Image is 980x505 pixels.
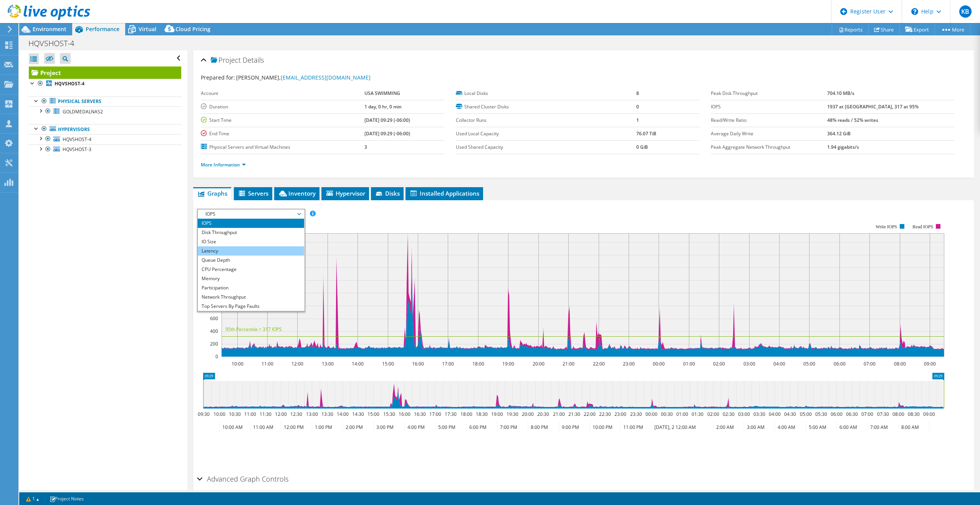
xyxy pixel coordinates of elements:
b: 0 [636,103,639,110]
a: HQVSHOST-4 [29,134,181,144]
b: 1.94 gigabits/s [827,144,859,150]
span: Environment [33,25,66,33]
text: 19:00 [502,360,514,367]
a: Reports [832,23,869,35]
span: IOPS [202,209,300,219]
b: 8 [636,90,639,96]
a: Project Notes [44,494,89,503]
text: 06:30 [846,411,857,417]
label: Prepared for: [201,74,235,81]
li: Memory [198,274,304,283]
span: Hypervisor [325,189,365,197]
text: 16:00 [398,411,410,417]
li: Network Throughput [198,292,304,302]
span: Virtual [139,25,156,33]
text: 06:00 [830,411,842,417]
a: 1 [21,494,45,503]
text: 04:30 [784,411,796,417]
text: 20:00 [532,360,544,367]
text: 17:00 [429,411,441,417]
text: 23:00 [614,411,626,417]
label: Average Daily Write [711,130,827,138]
label: End Time [201,130,364,138]
text: 08:30 [907,411,919,417]
b: 704.10 MB/s [827,90,854,96]
svg: \n [911,8,918,15]
li: Top Servers By Page Faults [198,302,304,311]
text: Read IOPS [912,224,933,229]
h2: Advanced Graph Controls [197,471,288,487]
text: 12:00 [291,360,303,367]
span: Servers [238,189,268,197]
text: 09:30 [197,411,209,417]
text: 14:30 [352,411,364,417]
a: HQVSHOST-3 [29,145,181,154]
text: 20:00 [521,411,533,417]
text: 08:00 [892,411,904,417]
text: 03:00 [743,360,755,367]
text: 02:30 [722,411,734,417]
text: 10:30 [228,411,240,417]
text: 08:00 [894,360,906,367]
text: 00:00 [652,360,664,367]
text: 04:00 [768,411,780,417]
li: Queue Depth [198,256,304,265]
text: 05:00 [800,411,811,417]
span: Performance [86,25,119,33]
text: 11:30 [259,411,271,417]
text: 16:00 [412,360,424,367]
span: Cloud Pricing [175,25,210,33]
text: 02:00 [707,411,719,417]
text: 95th Percentile = 317 IOPS [225,326,282,332]
b: [DATE] 09:29 (-06:00) [364,117,410,123]
text: 06:00 [833,360,845,367]
li: Latency [198,246,304,256]
label: Duration [201,103,364,111]
b: 364.12 GiB [827,130,851,137]
text: 14:00 [336,411,348,417]
label: Account [201,90,364,97]
b: 48% reads / 52% writes [827,117,878,123]
text: 11:00 [244,411,256,417]
text: 01:00 [676,411,688,417]
text: 01:30 [691,411,703,417]
text: 14:00 [351,360,363,367]
b: 1 day, 0 hr, 0 min [364,103,402,110]
b: 1 [636,117,639,123]
text: 13:00 [306,411,318,417]
text: 18:00 [460,411,472,417]
li: Participation [198,283,304,292]
a: HQVSHOST-4 [29,79,181,89]
text: 07:30 [877,411,889,417]
text: 05:00 [803,360,815,367]
text: 00:30 [661,411,672,417]
text: 17:30 [444,411,456,417]
h1: HQVSHOST-4 [25,39,86,48]
text: 17:00 [442,360,454,367]
text: 10:00 [213,411,225,417]
text: 21:30 [568,411,580,417]
text: 23:30 [630,411,642,417]
text: 05:30 [815,411,827,417]
li: CPU Percentage [198,265,304,274]
text: 18:30 [475,411,487,417]
span: HQVSHOST-4 [63,136,91,143]
text: 18:00 [472,360,484,367]
label: Start Time [201,116,364,124]
b: 3 [364,144,367,150]
span: Project [211,56,241,64]
text: 22:30 [599,411,611,417]
text: 07:00 [861,411,873,417]
span: [PERSON_NAME], [236,74,371,81]
a: Export [899,23,935,35]
span: Inventory [278,189,316,197]
b: 76.07 TiB [636,130,656,137]
text: 20:30 [537,411,549,417]
a: Share [868,23,900,35]
text: 01:00 [683,360,695,367]
text: 02:00 [713,360,725,367]
a: Hypervisors [29,124,181,134]
text: 07:00 [863,360,875,367]
text: 15:00 [382,360,394,367]
text: 04:00 [773,360,785,367]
